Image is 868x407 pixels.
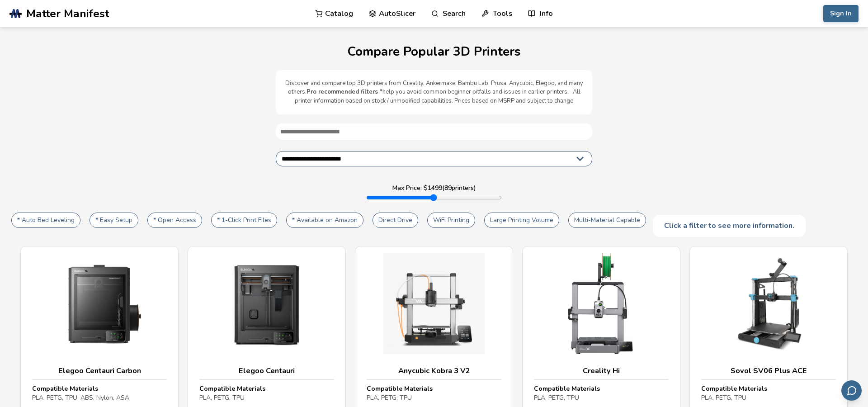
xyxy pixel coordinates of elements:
h3: Elegoo Centauri [199,366,334,375]
button: Multi-Material Capable [568,213,646,228]
span: PLA, PETG, TPU [199,393,245,402]
span: PLA, PETG, TPU [701,393,746,402]
button: Direct Drive [373,213,418,228]
button: * Auto Bed Leveling [11,213,80,228]
h3: Elegoo Centauri Carbon [32,366,167,375]
button: * Open Access [147,213,202,228]
strong: Compatible Materials [534,384,600,393]
p: Discover and compare top 3D printers from Creality, Ankermake, Bambu Lab, Prusa, Anycubic, Elegoo... [285,79,583,106]
span: PLA, PETG, TPU, ABS, Nylon, ASA [32,393,129,402]
button: * Easy Setup [90,213,138,228]
button: Send feedback via email [841,380,862,401]
button: * Available on Amazon [286,213,363,228]
button: * 1-Click Print Files [211,213,277,228]
button: Sign In [823,5,859,22]
button: Large Printing Volume [484,213,559,228]
b: Pro recommended filters * [307,88,382,96]
button: WiFi Printing [427,213,475,228]
span: PLA, PETG, TPU [534,393,579,402]
h1: Compare Popular 3D Printers [9,45,859,59]
strong: Compatible Materials [199,384,265,393]
strong: Compatible Materials [367,384,433,393]
h3: Anycubic Kobra 3 V2 [367,366,501,375]
span: Matter Manifest [26,7,109,20]
span: PLA, PETG, TPU [367,393,412,402]
div: Click a filter to see more information. [653,215,806,237]
strong: Compatible Materials [701,384,767,393]
h3: Creality Hi [534,366,669,375]
h3: Sovol SV06 Plus ACE [701,366,836,375]
label: Max Price: $ 1499 ( 89 printers) [392,185,476,192]
strong: Compatible Materials [32,384,98,393]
